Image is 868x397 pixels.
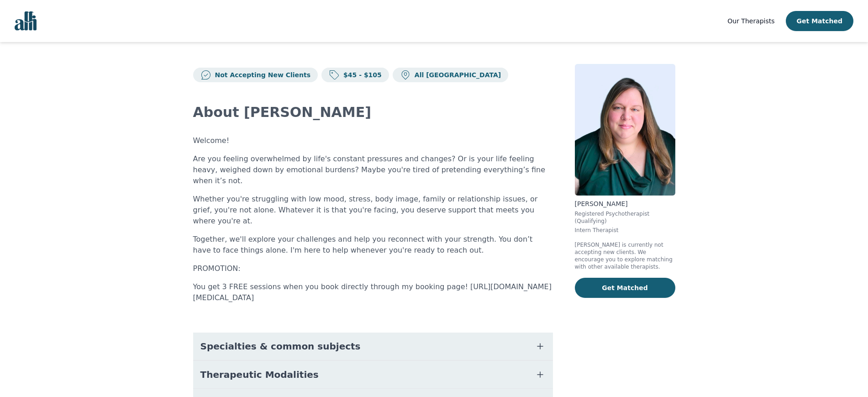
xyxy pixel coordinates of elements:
p: You get 3 FREE sessions when you book directly through my booking page! [URL][DOMAIN_NAME][MEDICA... [193,281,553,303]
span: Specialties & common subjects [200,340,361,353]
p: All [GEOGRAPHIC_DATA] [411,70,501,79]
button: Specialties & common subjects [193,333,553,360]
span: Therapeutic Modalities [200,368,319,381]
span: Our Therapists [727,17,774,25]
p: $45 - $105 [340,70,382,79]
p: [PERSON_NAME] [575,199,675,208]
p: Welcome! [193,135,553,146]
a: Our Therapists [727,16,774,26]
button: Therapeutic Modalities [193,361,553,388]
p: Not Accepting New Clients [211,70,311,79]
p: Together, we'll explore your challenges and help you reconnect with your strength. You don’t have... [193,234,553,256]
button: Get Matched [786,11,853,31]
img: Angela_Grieve [575,64,675,196]
p: Intern Therapist [575,227,675,234]
p: PROMOTION: [193,263,553,274]
img: alli logo [15,11,37,31]
p: [PERSON_NAME] is currently not accepting new clients. We encourage you to explore matching with o... [575,241,675,270]
p: Registered Psychotherapist (Qualifying) [575,210,675,225]
p: Whether you're struggling with low mood, stress, body image, family or relationship issues, or gr... [193,194,553,227]
p: Are you feeling overwhelmed by life's constant pressures and changes? Or is your life feeling hea... [193,154,553,186]
h2: About [PERSON_NAME] [193,104,553,121]
button: Get Matched [575,278,675,298]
